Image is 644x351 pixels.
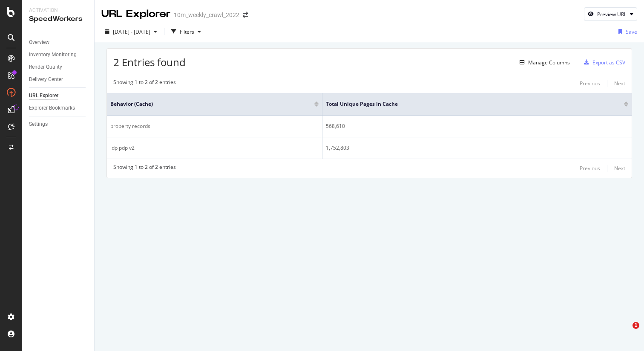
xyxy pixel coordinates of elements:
[592,59,625,66] div: Export as CSV
[29,14,87,24] div: SpeedWorkers
[113,163,176,174] div: Showing 1 to 2 of 2 entries
[110,144,319,152] div: ldp pdp v2
[528,59,570,66] div: Manage Columns
[580,163,600,174] button: Previous
[29,50,88,59] a: Inventory Monitoring
[614,163,625,174] button: Next
[29,38,88,47] a: Overview
[597,11,627,18] div: Preview URL
[615,25,637,38] button: Save
[581,55,625,69] button: Export as CSV
[580,165,600,172] div: Previous
[615,322,635,342] iframe: Intercom live chat
[326,122,628,130] div: 568,610
[113,55,186,69] span: 2 Entries found
[29,63,62,72] div: Render Quality
[580,78,600,89] button: Previous
[29,38,49,47] div: Overview
[614,78,625,89] button: Next
[101,7,170,21] div: URL Explorer
[29,120,48,129] div: Settings
[516,57,570,67] button: Manage Columns
[113,28,150,35] span: [DATE] - [DATE]
[29,104,88,113] a: Explorer Bookmarks
[614,165,625,172] div: Next
[29,50,77,59] div: Inventory Monitoring
[632,322,639,329] span: 1
[29,63,88,72] a: Render Quality
[174,11,239,19] div: 10m_weekly_crawl_2022
[29,91,88,100] a: URL Explorer
[113,78,176,89] div: Showing 1 to 2 of 2 entries
[614,80,625,87] div: Next
[180,28,194,35] div: Filters
[110,100,302,108] span: Behavior (Cache)
[29,104,75,113] div: Explorer Bookmarks
[101,25,161,38] button: [DATE] - [DATE]
[326,100,611,108] span: Total Unique Pages in Cache
[29,75,63,84] div: Delivery Center
[29,7,87,14] div: Activation
[326,144,628,152] div: 1,752,803
[243,12,248,18] div: arrow-right-arrow-left
[626,28,637,35] div: Save
[29,120,88,129] a: Settings
[110,122,319,130] div: property records
[29,91,58,100] div: URL Explorer
[580,80,600,87] div: Previous
[584,7,637,21] button: Preview URL
[168,25,204,38] button: Filters
[29,75,88,84] a: Delivery Center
